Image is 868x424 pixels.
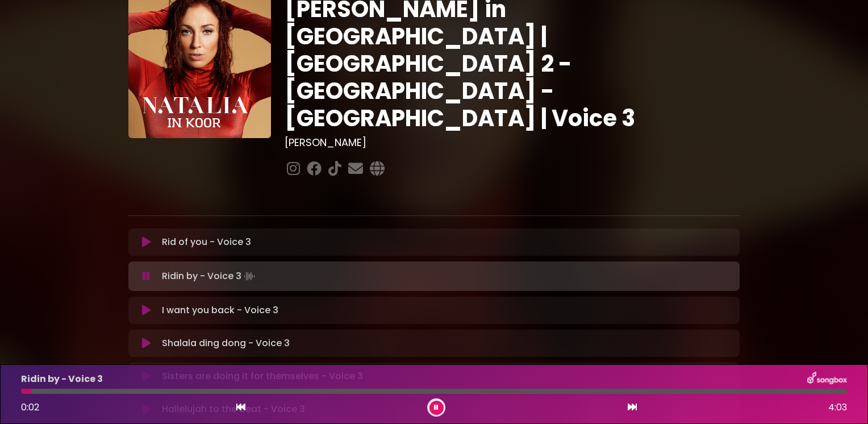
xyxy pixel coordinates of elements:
[162,235,251,249] p: Rid of you - Voice 3
[241,268,257,284] img: waveform4.gif
[21,401,39,414] span: 0:02
[828,401,847,414] span: 4:03
[807,372,847,386] img: songbox-logo-white.png
[162,268,257,284] p: Ridin by - Voice 3
[285,136,740,149] h3: [PERSON_NAME]
[162,304,278,317] p: I want you back - Voice 3
[162,336,290,350] p: Shalala ding dong - Voice 3
[21,372,103,386] p: Ridin by - Voice 3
